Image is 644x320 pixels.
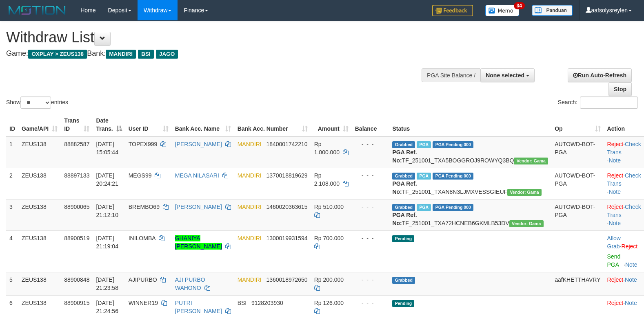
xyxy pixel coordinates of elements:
td: TF_251001_TXA72HCNEB6GKMLB53DV [389,199,551,230]
a: Allow Grab [607,235,621,250]
span: None selected [486,72,524,79]
span: Grabbed [392,173,415,180]
b: PGA Ref. No: [392,180,417,195]
span: PGA Pending [433,204,473,211]
span: 88900848 [64,276,89,283]
span: 88900915 [64,300,89,306]
td: 5 [6,272,18,295]
input: Search: [580,96,638,109]
span: Rp 200.000 [314,276,344,283]
td: AUTOWD-BOT-PGA [551,199,604,230]
a: Note [608,188,621,195]
div: - - - [355,234,386,242]
a: Reject [622,243,638,250]
a: [PERSON_NAME] [175,204,222,210]
span: Grabbed [392,141,415,148]
span: Grabbed [392,277,415,284]
label: Show entries [6,96,68,109]
div: - - - [355,203,386,211]
span: MANDIRI [238,276,262,283]
span: Rp 1.000.000 [314,141,340,156]
span: Copy 1360018972650 to clipboard [266,276,307,283]
span: INILOMBA [129,235,155,241]
a: Check Trans [607,141,641,156]
a: Reject [607,204,624,210]
h4: Game: Bank: [6,50,421,58]
select: Showentries [20,96,51,109]
th: Trans ID: activate to sort column ascending [61,113,93,136]
span: 88897133 [64,172,89,179]
span: Pending [392,300,414,307]
td: TF_251001_TXA5BOGGROJ9ROWYQ3BQ [389,136,551,168]
span: Rp 700.000 [314,235,344,241]
span: PGA Pending [433,141,473,148]
a: GHANIYA [PERSON_NAME] [175,235,222,250]
td: 6 [6,295,18,318]
a: Note [625,300,637,306]
a: Check Trans [607,204,641,218]
td: 3 [6,199,18,230]
span: OXPLAY > ZEUS138 [28,50,87,59]
th: Op: activate to sort column ascending [551,113,604,136]
a: [PERSON_NAME] [175,141,222,147]
th: Bank Acc. Name: activate to sort column ascending [172,113,234,136]
td: TF_251001_TXAN8N3LJMXVESSGIEUF [389,168,551,199]
label: Search: [558,96,638,109]
span: 88900065 [64,204,89,210]
span: 34 [514,2,525,9]
img: Feedback.jpg [432,5,473,16]
th: ID [6,113,18,136]
span: Rp 2.108.000 [314,172,340,187]
div: - - - [355,276,386,284]
span: TOPEX999 [129,141,158,147]
span: JAGO [156,50,178,59]
td: aafKHETTHAVRY [551,272,604,295]
span: BREMBO69 [129,204,160,210]
a: Reject [607,276,624,283]
span: Vendor URL: https://trx31.1velocity.biz [514,158,548,164]
a: Note [608,157,621,164]
span: Copy 1840001742210 to clipboard [266,141,307,147]
div: - - - [355,299,386,307]
td: ZEUS138 [18,199,61,230]
span: 88882587 [64,141,89,147]
span: Grabbed [392,204,415,211]
button: None selected [480,68,535,82]
span: Copy 9128203930 to clipboard [251,300,283,306]
span: AJIPURBO [129,276,157,283]
a: Reject [607,172,624,179]
td: 4 [6,230,18,272]
span: Copy 1460020363615 to clipboard [266,204,307,210]
th: Status [389,113,551,136]
span: PGA Pending [433,173,473,180]
span: MANDIRI [238,172,262,179]
img: panduan.png [532,5,573,16]
div: - - - [355,171,386,180]
a: Reject [607,141,624,147]
span: WINNER19 [129,300,158,306]
span: MANDIRI [238,204,262,210]
span: [DATE] 21:24:56 [96,300,118,314]
span: Copy 1370018819629 to clipboard [266,172,307,179]
span: [DATE] 20:24:21 [96,172,118,187]
td: 2 [6,168,18,199]
span: [DATE] 21:19:04 [96,235,118,250]
img: MOTION_logo.png [6,4,68,16]
span: Marked by aafsolysreylen [417,173,431,180]
div: PGA Site Balance / [422,68,480,82]
span: BSI [238,300,247,306]
img: Button%20Memo.svg [485,5,520,16]
span: Vendor URL: https://trx31.1velocity.biz [507,189,542,196]
td: ZEUS138 [18,136,61,168]
span: [DATE] 21:12:10 [96,204,118,218]
span: Rp 126.000 [314,300,344,306]
a: Note [625,261,637,268]
b: PGA Ref. No: [392,212,417,226]
h1: Withdraw List [6,29,421,46]
a: Send PGA [607,253,621,268]
td: AUTOWD-BOT-PGA [551,136,604,168]
span: BSI [138,50,154,59]
td: ZEUS138 [18,295,61,318]
span: Copy 1300019931594 to clipboard [266,235,307,241]
a: Reject [607,300,624,306]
